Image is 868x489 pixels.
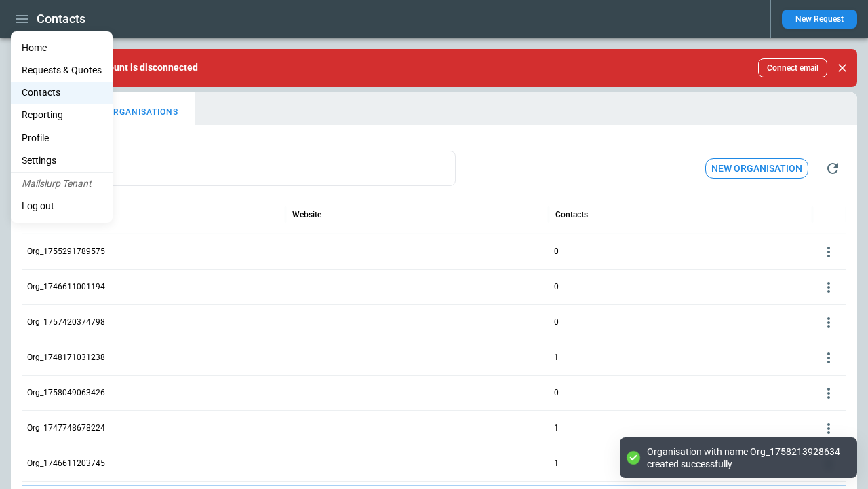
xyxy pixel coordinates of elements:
a: Contacts [11,81,113,104]
a: Reporting [11,104,113,126]
li: Mailslurp Tenant [11,173,113,195]
div: Organisation with name Org_1758213928634 created successfully [647,446,844,470]
a: Home [11,37,113,59]
a: Settings [11,149,113,172]
li: Log out [11,195,113,217]
a: Profile [11,127,113,149]
a: Requests & Quotes [11,59,113,81]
